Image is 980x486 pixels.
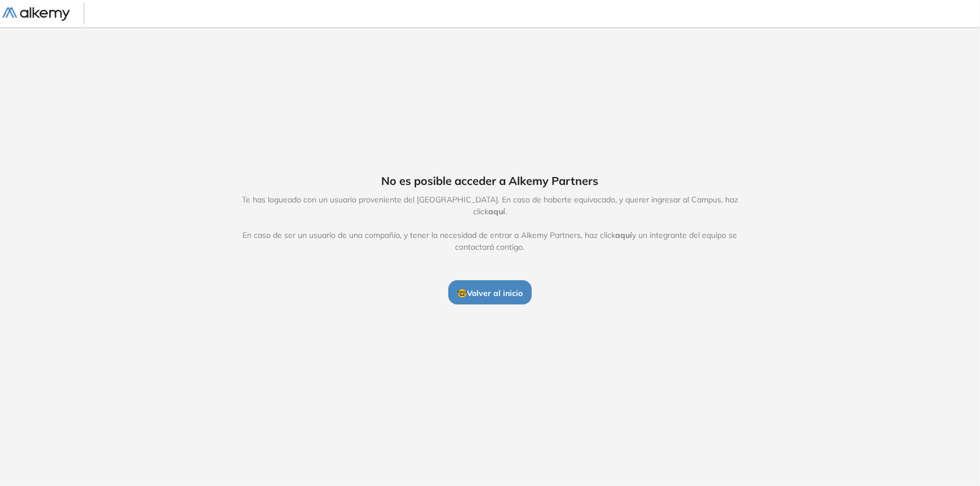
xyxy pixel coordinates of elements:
img: Logo [2,7,70,21]
span: No es posible acceder a Alkemy Partners [382,173,599,189]
span: 🤓 Volver al inicio [457,288,523,298]
span: aquí [616,230,633,240]
span: aquí [488,206,505,217]
span: Te has logueado con un usuario proveniente del [GEOGRAPHIC_DATA]. En caso de haberte equivocado, ... [230,194,750,253]
button: 🤓Volver al inicio [448,280,532,304]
